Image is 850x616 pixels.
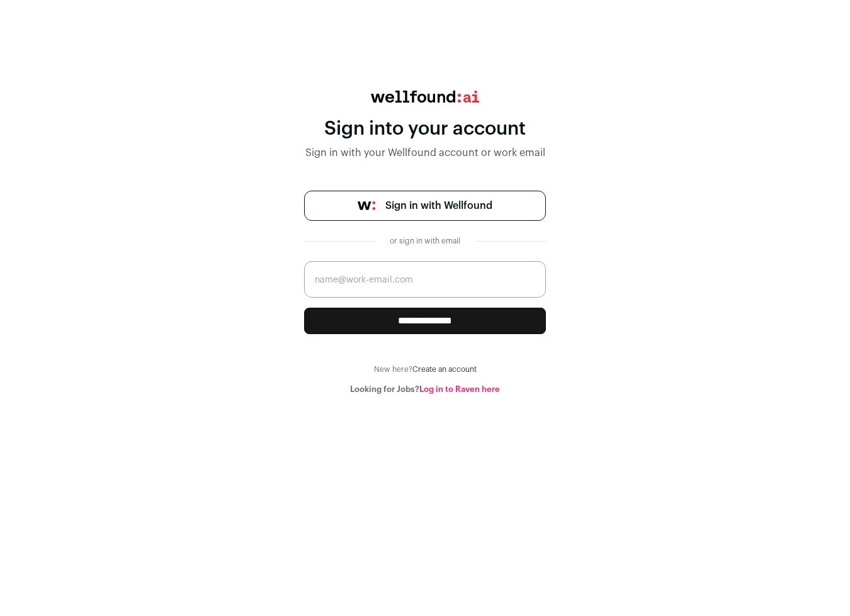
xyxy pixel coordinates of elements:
div: Sign into your account [304,118,546,140]
div: New here? [304,364,546,374]
a: Log in to Raven here [419,385,500,393]
span: Sign in with Wellfound [385,198,492,213]
img: wellfound-symbol-flush-black-fb3c872781a75f747ccb3a119075da62bfe97bd399995f84a933054e44a575c4.png [358,201,375,210]
div: Looking for Jobs? [304,384,546,395]
div: or sign in with email [385,236,465,246]
a: Create an account [412,366,477,373]
a: Sign in with Wellfound [304,191,546,221]
img: wellfound:ai [371,91,479,103]
div: Sign in with your Wellfound account or work email [304,145,546,160]
input: name@work-email.com [304,261,546,298]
